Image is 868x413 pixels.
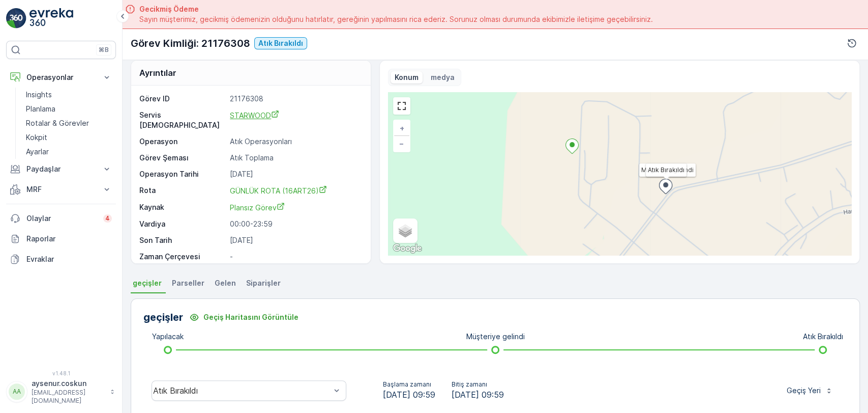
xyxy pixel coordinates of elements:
p: Müşteriye gelindi [466,332,525,342]
p: ⌘B [99,46,109,54]
p: Olaylar [26,213,97,224]
p: Görev ID [139,94,226,104]
p: Atık Toplama [230,153,360,163]
p: Operasyon Tarihi [139,169,226,179]
a: Kokpit [22,130,116,145]
p: Ayarlar [26,147,49,157]
span: Gelen [215,278,236,288]
p: Evraklar [26,254,112,264]
p: Zaman Çerçevesi [139,252,226,262]
p: Servis [DEMOGRAPHIC_DATA] [139,110,226,130]
p: Başlama zamanı [383,380,435,389]
p: Konum [395,72,418,82]
span: [DATE] 09:59 [452,389,504,401]
button: Geçiş Yeri [781,382,839,399]
a: Ayarlar [22,145,116,159]
img: logo_light-DOdMpM7g.png [29,8,73,29]
span: geçişler [133,278,162,288]
a: Olaylar4 [6,208,116,229]
p: 21176308 [230,94,360,104]
p: Atık Bırakıldı [258,38,303,48]
a: Plansız Görev [230,202,360,213]
a: Uzaklaştır [394,136,409,151]
img: logo [6,8,26,29]
span: Plansız Görev [230,203,285,212]
p: Rotalar & Görevler [26,118,89,128]
a: Rotalar & Görevler [22,116,116,130]
a: View Fullscreen [394,98,409,114]
p: Vardiya [139,219,226,229]
p: Son Tarih [139,235,226,245]
span: − [399,139,404,148]
p: Insights [26,90,52,100]
span: GÜNLÜK ROTA (16ART26) [230,186,327,195]
p: Atık Bırakıldı [803,332,843,342]
span: + [400,124,404,132]
button: MRF [6,179,116,200]
p: Atık Operasyonları [230,136,360,147]
a: Evraklar [6,249,116,269]
p: aysenur.coskun [32,378,105,389]
p: Yapılacak [152,332,184,342]
p: [EMAIL_ADDRESS][DOMAIN_NAME] [32,389,105,405]
button: Operasyonlar [6,67,116,88]
img: Google [391,242,424,255]
a: Bu bölgeyi Google Haritalar'da açın (yeni pencerede açılır) [391,242,424,255]
a: GÜNLÜK ROTA (16ART26) [230,185,360,196]
p: Planlama [26,104,55,114]
p: geçişler [143,310,183,325]
p: Rota [139,185,226,196]
p: Raporlar [26,234,112,244]
p: 4 [105,214,110,223]
p: - [230,252,360,262]
p: Operasyon [139,136,226,147]
p: Bitiş zamanı [452,380,504,389]
p: Paydaşlar [26,164,96,174]
button: Geçiş Haritasını Görüntüle [183,309,305,325]
button: Paydaşlar [6,159,116,179]
p: Kaynak [139,202,226,213]
span: v 1.48.1 [6,370,116,376]
button: AAaysenur.coskun[EMAIL_ADDRESS][DOMAIN_NAME] [6,378,116,405]
p: Kokpit [26,132,47,143]
p: [DATE] [230,169,360,179]
p: Geçiş Yeri [787,386,821,396]
span: Gecikmiş Ödeme [139,4,653,14]
a: Insights [22,88,116,102]
div: AA [9,383,25,400]
span: Siparişler [246,278,281,288]
p: [DATE] [230,235,360,245]
p: medya [431,72,455,82]
a: Yakınlaştır [394,121,409,136]
p: MRF [26,184,96,195]
span: STARWOOD [230,111,279,120]
p: 00:00-23:59 [230,219,360,229]
p: Operasyonlar [26,72,96,82]
a: Layers [394,219,416,242]
p: Geçiş Haritasını Görüntüle [203,312,298,322]
p: Görev Şeması [139,153,226,163]
p: Ayrıntılar [139,67,176,79]
a: Raporlar [6,229,116,249]
span: Sayın müşterimiz, gecikmiş ödemenizin olduğunu hatırlatır, gereğinin yapılmasını rica ederiz. Sor... [139,14,653,24]
div: Atık Bırakıldı [153,386,331,395]
span: [DATE] 09:59 [383,389,435,401]
a: STARWOOD [230,110,360,130]
p: Görev Kimliği: 21176308 [131,36,250,51]
button: Atık Bırakıldı [254,37,307,49]
span: Parseller [172,278,204,288]
a: Planlama [22,102,116,116]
